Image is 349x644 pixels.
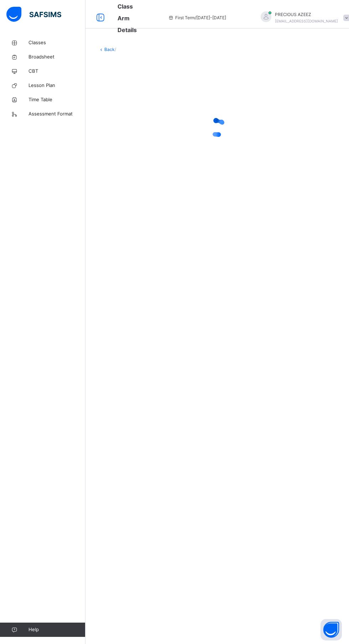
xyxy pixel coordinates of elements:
[28,626,85,633] span: Help
[275,11,338,18] span: PRECIOUS AZEEZ
[28,68,85,75] span: CBT
[115,47,116,52] span: /
[28,110,85,118] span: Assessment Format
[104,47,115,52] a: Back
[28,96,85,103] span: Time Table
[28,39,85,46] span: Classes
[28,53,85,61] span: Broadsheet
[6,7,61,22] img: safsims
[118,3,137,34] span: Class Arm Details
[321,619,342,640] button: Open asap
[28,82,85,89] span: Lesson Plan
[168,15,226,21] span: session/term information
[275,19,338,23] span: [EMAIL_ADDRESS][DOMAIN_NAME]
